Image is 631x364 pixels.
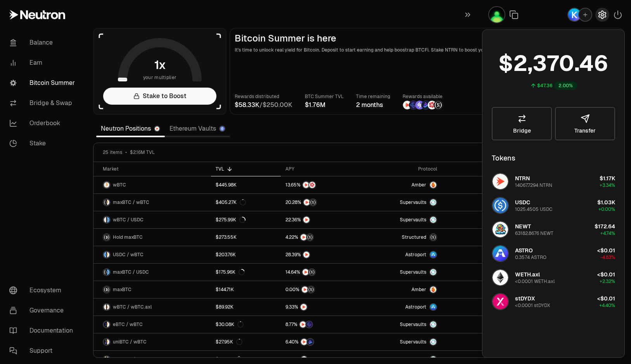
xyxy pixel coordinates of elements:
[216,356,242,362] div: $27.34K
[359,176,442,193] a: AmberAmber
[303,182,309,188] img: NTRN
[302,286,308,293] img: NTRN
[515,206,552,212] div: 1025.4505 USDC
[513,128,531,133] span: Bridge
[359,281,442,298] a: AmberAmber
[568,9,581,21] img: Keplr
[3,300,84,321] a: Governance
[3,53,84,73] a: Earn
[103,166,206,172] div: Market
[285,321,354,328] button: NTRNEtherFi Points
[281,229,359,246] a: NTRNStructured Points
[430,199,436,205] img: Supervaults
[216,234,237,240] div: $273.55K
[442,229,505,246] a: --
[130,149,155,155] span: $2.16M TVL
[359,264,442,281] a: SupervaultsSupervaults
[281,194,359,211] a: NTRNStructured Points
[400,199,426,205] span: Supervaults
[555,107,615,140] button: Transfer
[93,229,211,246] a: maxBTC LogoHold maxBTC
[103,149,122,155] span: 25 items
[165,121,230,136] a: Ethereum Vaults
[211,229,281,246] a: $273.55K
[310,199,316,205] img: Structured Points
[93,316,211,333] a: eBTC LogowBTC LogoeBTC / wBTC
[281,246,359,263] a: NTRN
[113,217,143,223] span: wBTC / USDC
[428,101,436,109] img: Mars Fragments
[281,333,359,350] a: NTRNBedrock Diamonds
[597,247,615,254] span: <$0.01
[285,181,354,189] button: NTRNMars Fragments
[216,182,237,188] div: $445.98K
[403,93,443,100] p: Rewards available
[598,206,615,212] span: +0.00%
[211,211,281,228] a: $275.99K
[309,269,315,275] img: Structured Points
[487,218,620,241] button: NEWT LogoNEWT63182.8676 NEWT$172.64+4.74%
[597,295,615,302] span: <$0.01
[104,252,106,258] img: USDC Logo
[281,176,359,193] a: NTRNMars Fragments
[301,304,307,310] img: NTRN
[107,321,110,328] img: wBTC Logo
[359,246,442,263] a: Astroport
[285,216,354,224] button: NTRN
[400,217,426,223] span: Supervaults
[235,46,620,54] p: It's time to unlock real yield for Bitcoin. Deposit to start earning and help boostrap BTCFi. Sta...
[104,286,110,293] img: maxBTC Logo
[307,234,313,240] img: Structured Points
[281,316,359,333] a: NTRNEtherFi Points
[487,194,620,217] button: USDC LogoUSDC1025.4505 USDC$1.03K+0.00%
[515,175,530,182] span: NTRN
[574,128,596,133] span: Transfer
[600,254,615,260] span: -4.83%
[211,316,281,333] a: $30.08K
[285,233,354,241] button: NTRNStructured Points
[285,286,354,293] button: NTRNStructured Points
[430,269,436,275] img: Supervaults
[303,217,309,223] img: NTRN
[492,107,552,140] a: Bridge
[143,74,177,81] span: your multiplier
[515,223,531,230] span: NEWT
[359,211,442,228] a: SupervaultsSupervaults
[409,101,418,109] img: EtherFi Points
[3,33,84,53] a: Balance
[307,339,313,345] img: Bedrock Diamonds
[600,182,615,188] span: +3.34%
[415,101,424,109] img: Solv Points
[487,290,620,313] button: stDYDX LogostDYDX<0.0001 stDYDX<$0.01+4.40%
[216,166,277,172] div: TVL
[359,229,442,246] a: StructuredmaxBTC
[422,101,430,109] img: Bedrock Diamonds
[235,33,620,44] h2: Bitcoin Summer is here
[285,355,354,363] button: NTRN
[515,271,540,278] span: WETH.axl
[430,234,436,240] img: maxBTC
[493,174,508,189] img: NTRN Logo
[285,303,354,311] button: NTRN
[356,100,390,110] div: 2 months
[281,264,359,281] a: NTRNStructured Points
[493,246,508,261] img: ASTRO Logo
[515,182,552,188] div: 14067.7294 NTRN
[104,356,106,362] img: SolvBTC Logo
[489,7,505,22] img: Oldbloom
[113,356,150,362] span: SolvBTC / wBTC
[430,321,436,328] img: Supervaults
[211,298,281,316] a: $89.92K
[359,316,442,333] a: SupervaultsSupervaults
[492,153,515,164] div: Tokens
[305,93,344,100] p: BTC Summer TVL
[93,176,211,193] a: wBTC LogowBTC
[113,321,143,328] span: eBTC / wBTC
[411,286,426,293] span: Amber
[285,338,354,346] button: NTRNBedrock Diamonds
[285,251,354,259] button: NTRN
[430,182,436,188] img: Amber
[446,166,500,172] div: Balance
[400,269,426,275] span: Supervaults
[359,298,442,316] a: Astroport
